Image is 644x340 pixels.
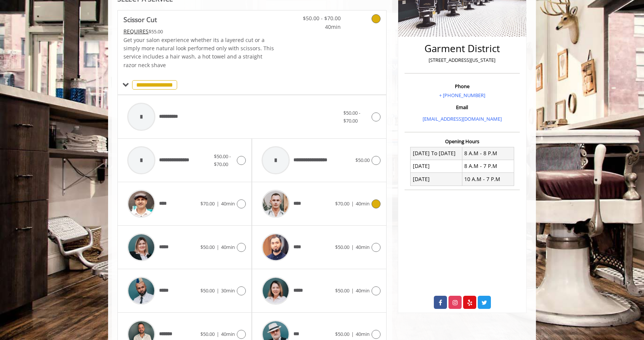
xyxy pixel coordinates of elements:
span: $70.00 [200,200,215,207]
span: | [217,331,219,337]
span: $50.00 - $70.00 [214,153,231,168]
span: $50.00 [200,331,215,337]
td: 10 A.M - 7 P.M [462,173,514,186]
td: [DATE] To [DATE] [411,147,462,160]
div: $55.00 [123,27,274,36]
h3: Opening Hours [405,139,520,144]
span: | [217,287,219,294]
span: 30min [221,287,235,294]
span: | [351,244,354,250]
span: | [351,200,354,207]
span: $50.00 [355,157,370,163]
span: | [217,200,219,207]
span: $50.00 [335,287,349,294]
span: $50.00 [335,244,349,250]
td: 8 A.M - 7 P.M [462,160,514,172]
span: $70.00 [335,200,349,207]
h2: Garment District [406,43,518,54]
span: 40min [356,287,370,294]
span: | [351,331,354,337]
span: $50.00 - $70.00 [343,109,360,124]
span: 40min [356,200,370,207]
a: + [PHONE_NUMBER] [439,92,485,99]
span: 40min [296,23,341,31]
td: [DATE] [411,173,462,186]
span: | [351,287,354,294]
td: [DATE] [411,160,462,172]
td: 8 A.M - 8 P.M [462,147,514,160]
span: 40min [356,331,370,337]
span: $50.00 [335,331,349,337]
b: Scissor Cut [123,14,157,25]
h3: Email [406,105,518,110]
span: 40min [221,200,235,207]
p: [STREET_ADDRESS][US_STATE] [406,56,518,64]
a: [EMAIL_ADDRESS][DOMAIN_NAME] [423,115,502,122]
span: 40min [221,331,235,337]
p: Get your salon experience whether its a layered cut or a simply more natural look performed only ... [123,36,274,70]
span: $50.00 - $70.00 [296,14,341,22]
span: | [217,244,219,250]
span: $50.00 [200,287,215,294]
span: This service needs some Advance to be paid before we block your appointment [123,28,149,35]
span: $50.00 [200,244,215,250]
span: 40min [221,244,235,250]
h3: Phone [406,84,518,89]
span: 40min [356,244,370,250]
